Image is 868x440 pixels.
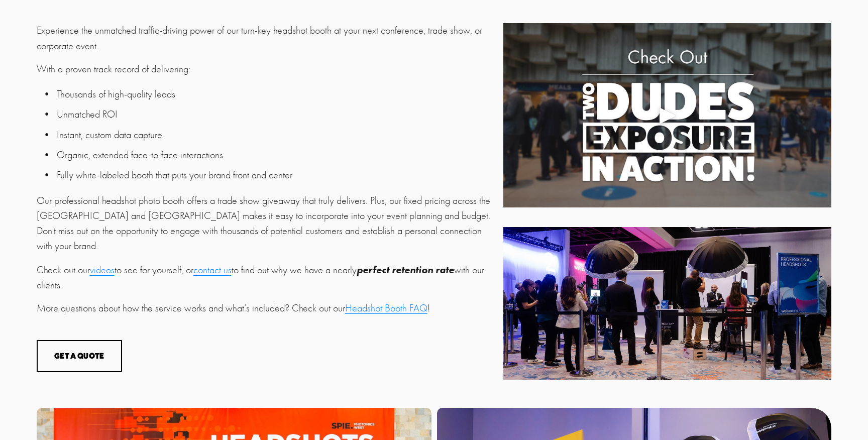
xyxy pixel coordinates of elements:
a: contact us [193,264,232,276]
a: Headshot Booth FAQ [345,302,427,314]
div: Play [656,103,680,128]
a: videos [90,264,115,276]
p: Thousands of high-quality leads [57,87,498,102]
em: perfect retention rate [357,264,454,276]
p: Fully white-labeled booth that puts your brand front and center [57,168,498,183]
p: Organic, extended face-to-face interactions [57,148,498,163]
button: Get a Quote [37,340,123,373]
p: Check out our to see for yourself, or to find out why we have a nearly with our clients. [37,262,498,293]
p: Experience the unmatched traffic-driving power of our turn-key headshot booth at your next confer... [37,23,498,53]
p: Our professional headshot photo booth offers a trade show giveaway that truly delivers. Plus, our... [37,193,498,254]
p: Instant, custom data capture [57,128,498,143]
p: With a proven track record of delivering: [37,62,498,77]
p: Unmatched ROI [57,107,498,122]
p: More questions about how the service works and what’s included? Check out our ! [37,301,498,316]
